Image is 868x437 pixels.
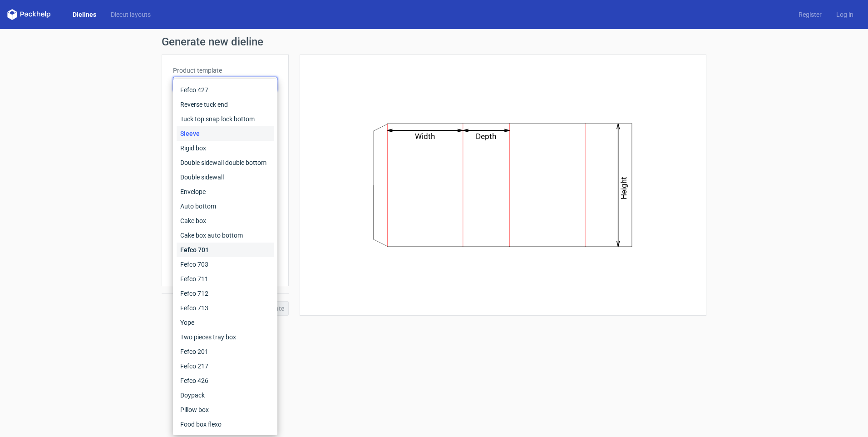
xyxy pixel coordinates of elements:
div: Yope [177,315,274,330]
text: Width [415,132,435,141]
text: Height [620,177,629,199]
a: Dielines [65,10,104,19]
div: Envelope [177,184,274,199]
div: Sleeve [177,126,274,141]
div: Tuck top snap lock bottom [177,112,274,126]
div: Fefco 426 [177,373,274,388]
a: Diecut layouts [104,10,158,19]
div: Fefco 701 [177,243,274,257]
div: Auto bottom [177,199,274,214]
div: Cake box [177,214,274,228]
a: Register [791,10,829,19]
a: Log in [829,10,861,19]
div: Rigid box [177,141,274,155]
div: Reverse tuck end [177,97,274,112]
div: Doypack [177,388,274,402]
div: Fefco 712 [177,286,274,301]
div: Food box flexo [177,417,274,432]
div: Fefco 217 [177,359,274,373]
text: Depth [476,132,497,141]
label: Product template [173,66,277,75]
div: Fefco 711 [177,272,274,286]
div: Two pieces tray box [177,330,274,344]
div: Cake box auto bottom [177,228,274,243]
div: Double sidewall [177,170,274,184]
div: Fefco 201 [177,344,274,359]
div: Fefco 703 [177,257,274,272]
div: Pillow box [177,402,274,417]
div: Double sidewall double bottom [177,155,274,170]
div: Fefco 713 [177,301,274,315]
h1: Generate new dieline [162,36,706,47]
div: Fefco 427 [177,83,274,97]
